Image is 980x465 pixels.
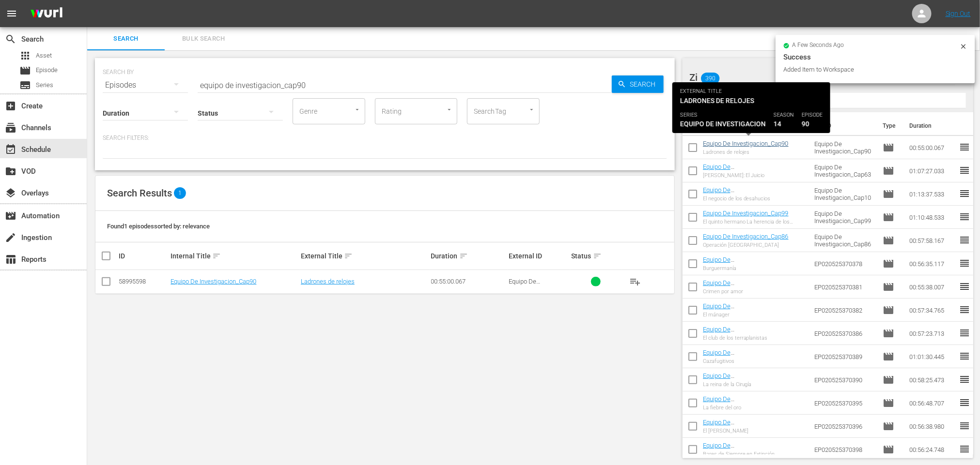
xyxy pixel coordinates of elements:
span: Channels [5,122,16,134]
span: sort [344,252,353,260]
span: Overlays [5,187,16,199]
span: Schedule [5,144,16,155]
span: Automation [5,210,16,222]
span: menu [6,8,17,19]
span: Episode [883,444,894,455]
button: Open [527,105,536,114]
span: Episode [883,397,894,409]
a: Equipo De Investigacion_Cap131_HDp_A1 [703,349,788,363]
div: External Title [301,250,428,262]
td: EP020525370381 [810,275,879,299]
th: Type [877,112,903,139]
a: Equipo De Investigacion_Cap99 [703,210,789,217]
div: Zi [690,64,955,91]
span: Equipo De Investigacion_Cap90 [509,278,566,292]
div: Duration [431,250,506,262]
img: ans4CAIJ8jUAAAAAAAAAAAAAAAAAAAAAAAAgQb4GAAAAAAAAAAAAAAAAAAAAAAAAJMjXAAAAAAAAAAAAAAAAAAAAAAAAgAT5G... [23,2,70,25]
a: Equipo De Investigacion_Cap130_HDp_A1 [703,326,788,340]
span: Episode [883,211,894,223]
span: reorder [959,350,970,362]
div: Bares de Siempre en Extinción [703,451,807,457]
td: 00:56:35.117 [905,252,959,275]
td: 00:56:24.748 [905,438,959,461]
td: 00:57:34.765 [905,299,959,322]
td: 00:58:25.473 [905,368,959,391]
div: El club de los terraplanistas [703,335,807,341]
span: Search [626,75,664,93]
span: a few seconds ago [793,42,844,49]
div: Burguermanía [703,265,807,271]
div: El mánager [703,312,807,318]
span: reorder [959,374,970,385]
td: EP020525370395 [810,391,879,415]
div: Added Item to Workspace [783,65,957,75]
span: Episode [883,328,894,339]
a: Equipo De Investigacion_Cap135_HDp_A1 [703,442,788,456]
a: Equipo De Investigacion_Cap86 [703,233,789,240]
span: subtitles [19,79,31,91]
span: 1 [174,187,186,199]
span: reorder [959,397,970,408]
span: reorder [959,327,970,339]
td: 00:57:23.713 [905,322,959,345]
span: Reports [5,254,16,265]
button: Open [353,105,362,114]
th: Duration [903,112,962,139]
a: Equipo De Investigacion_Cap133_HDp_A1 [703,395,788,410]
div: La reina de la Cirugía [703,381,807,388]
span: reorder [959,257,970,269]
td: EP020525370389 [810,345,879,368]
span: Search [5,33,16,45]
span: Asset [36,51,52,60]
button: Search [612,75,664,93]
td: EP020525370398 [810,438,879,461]
p: Search Filters: [103,134,667,142]
span: Episode [883,165,894,177]
span: Episode [883,258,894,270]
span: Episode [883,142,894,153]
span: Episode [883,304,894,316]
td: Equipo De Investigacion_Cap10 [810,182,879,206]
td: 00:55:38.007 [905,275,959,299]
span: Episode [883,420,894,432]
a: Equipo De Investigacion_Cap127_HDp_A1 [703,256,788,270]
div: 00:55:00.067 [431,278,506,285]
td: 01:10:48.533 [905,206,959,229]
span: reorder [959,420,970,432]
div: La fiebre del oro [703,405,807,411]
span: Episode [883,188,894,200]
a: Sign Out [946,10,971,17]
th: Title [703,112,809,139]
div: Status [572,250,621,262]
td: 01:13:37.533 [905,182,959,206]
div: 58995598 [119,278,168,285]
a: Equipo De Investigacion_Cap63_HDp_A1 [703,163,785,178]
div: Crimen por amor [703,288,807,295]
a: Equipo De Investigacion_Cap132_HDp_A1 [703,372,788,387]
span: reorder [959,281,970,292]
span: create_new_folder [5,165,16,177]
a: Equipo De Investigacion_Cap10_HDp_A1 [703,186,785,201]
td: 00:56:38.980 [905,415,959,438]
span: reorder [959,165,970,176]
span: Episode [883,281,894,293]
div: ID [119,252,168,260]
td: EP020525370378 [810,252,879,275]
span: Episode [883,374,894,386]
button: playlist_add [623,270,647,293]
button: Open [445,105,454,114]
div: Episodes [103,72,188,99]
span: Search [93,33,159,45]
span: reorder [959,141,970,153]
span: Episode [19,65,31,76]
a: Equipo De Investigacion_Cap90 [171,278,256,285]
span: reorder [959,234,970,246]
div: Operación [GEOGRAPHIC_DATA] [703,242,789,248]
a: Equipo De Investigacion_Cap128_HDp_A1 [703,279,788,294]
span: playlist_add [629,276,641,287]
td: 00:57:58.167 [905,229,959,252]
td: Equipo De Investigacion_Cap99 [810,206,879,229]
span: Episode [883,351,894,362]
td: EP020525370382 [810,299,879,322]
td: 00:56:48.707 [905,391,959,415]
